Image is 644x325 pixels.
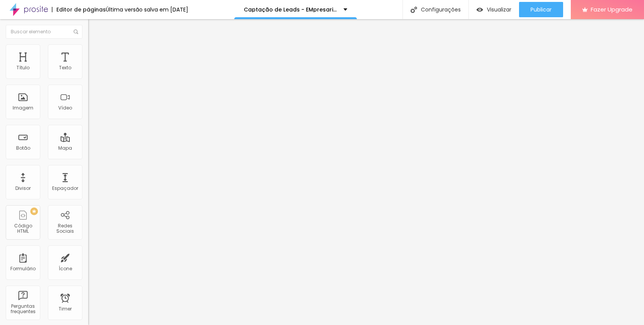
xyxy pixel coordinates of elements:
[58,105,72,111] div: Vídeo
[6,25,82,39] input: Buscar elemento
[59,266,72,271] div: Ícone
[50,223,80,234] div: Redes Sociais
[58,145,72,151] div: Mapa
[411,7,417,13] img: Icone
[13,105,33,111] div: Imagem
[15,186,31,191] div: Divisor
[8,223,38,234] div: Código HTML
[106,7,188,12] div: Última versão salva em [DATE]
[59,65,71,70] div: Texto
[531,7,552,13] span: Publicar
[469,2,519,17] button: Visualizar
[244,7,338,12] p: Captação de Leads - EMpresarial
[52,7,106,12] div: Editor de páginas
[487,7,511,13] span: Visualizar
[16,65,30,70] div: Título
[476,7,483,13] img: view-1.svg
[16,145,30,151] div: Botão
[74,29,78,34] img: Icone
[591,6,632,13] span: Fazer Upgrade
[8,304,38,315] div: Perguntas frequentes
[10,266,36,271] div: Formulário
[52,186,78,191] div: Espaçador
[88,19,644,325] iframe: Editor
[59,306,72,312] div: Timer
[519,2,563,17] button: Publicar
